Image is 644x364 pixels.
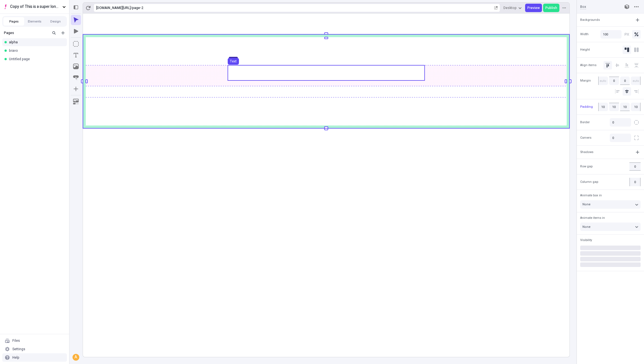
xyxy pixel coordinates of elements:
button: Elements [24,17,45,26]
div: / [131,6,132,10]
span: Animate items in [580,215,605,220]
span: Border [580,120,590,125]
span: None [582,224,591,229]
input: auto [620,77,630,85]
span: Padding [580,104,593,109]
button: Pages [3,17,24,26]
div: Untitled page [9,57,62,61]
button: Desktop [501,4,524,12]
span: Row gap [580,164,593,169]
button: Align right [632,87,641,96]
button: None [580,223,641,231]
button: Image [71,61,81,71]
span: Column gap [580,179,598,184]
span: Desktop [503,6,517,10]
button: Space between [632,61,641,69]
span: Animate box in [580,193,602,198]
div: Help [12,355,19,360]
div: A [73,354,79,360]
div: [URL][DOMAIN_NAME] [96,6,131,10]
button: Publish [543,4,559,12]
button: Auto [623,46,631,54]
button: Pixels [623,30,631,39]
button: Design [45,17,66,26]
span: Height [580,47,590,52]
button: Top [604,61,612,69]
button: Text [228,58,239,65]
div: Settings [12,347,25,351]
button: Bottom [623,61,631,69]
button: Add new [60,30,66,36]
span: Visibility [580,238,592,242]
button: Preview [525,4,542,12]
button: Middle [613,61,622,69]
span: Width [580,32,589,37]
input: auto [598,77,608,85]
input: auto [609,77,619,85]
button: Text [71,50,81,60]
span: Corners [580,136,591,140]
input: Box [580,4,617,9]
span: Copy of This is a super long name that overflows why would I make this [10,4,60,10]
button: None [580,200,641,209]
span: None [582,202,591,207]
div: page-2 [132,6,493,10]
span: Preview [527,6,540,10]
span: Align items [580,63,596,68]
button: Box [71,39,81,49]
div: Files [12,338,20,343]
button: Stretch [632,46,641,54]
button: Align center [623,87,631,96]
div: Text [230,59,237,64]
input: auto [631,77,641,85]
span: Publish [545,6,557,10]
div: alpha [9,40,62,44]
button: Percentage [632,30,641,39]
span: Margin [580,78,591,83]
span: Shadows [580,150,593,154]
button: Align left [613,87,622,96]
button: Button [71,73,81,83]
div: bravo [9,48,62,53]
div: Pages [4,31,48,35]
span: Backgrounds [580,17,600,22]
